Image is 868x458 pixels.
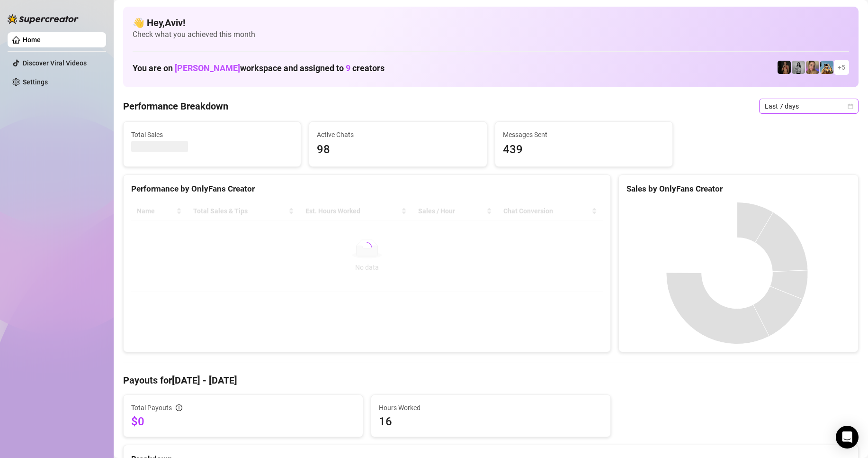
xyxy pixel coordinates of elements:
[379,414,603,429] span: 16
[765,99,853,113] span: Last 7 days
[123,100,228,113] h4: Performance Breakdown
[8,14,79,24] img: logo-BBDzfeDw.svg
[131,414,355,429] span: $0
[133,63,385,73] h1: You are on workspace and assigned to creators
[379,403,603,413] span: Hours Worked
[838,62,845,73] span: + 5
[836,426,859,449] div: Open Intercom Messenger
[176,404,182,411] span: info-circle
[23,78,48,86] a: Settings
[626,183,850,195] div: Sales by OnlyFans Creator
[123,374,859,387] h4: Payouts for [DATE] - [DATE]
[361,241,373,253] span: loading
[792,61,805,74] img: A
[23,36,41,44] a: Home
[133,16,849,29] h4: 👋 Hey, Aviv !
[317,129,479,140] span: Active Chats
[503,141,665,159] span: 439
[23,59,87,67] a: Discover Viral Videos
[131,129,293,140] span: Total Sales
[778,61,791,74] img: the_bohema
[346,63,350,73] span: 9
[820,61,833,74] img: Babydanix
[503,129,665,140] span: Messages Sent
[133,29,849,40] span: Check what you achieved this month
[175,63,240,73] span: [PERSON_NAME]
[848,103,853,109] span: calendar
[131,403,172,413] span: Total Payouts
[131,183,603,195] div: Performance by OnlyFans Creator
[806,61,819,74] img: Cherry
[317,141,479,159] span: 98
